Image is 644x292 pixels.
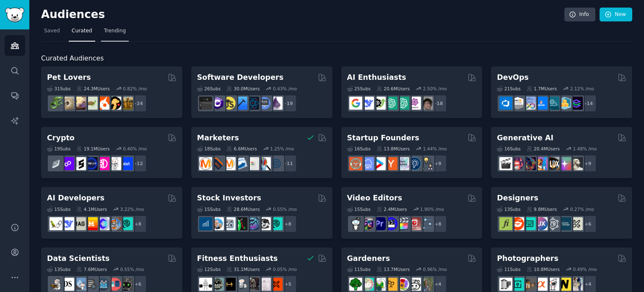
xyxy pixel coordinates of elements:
[273,86,297,92] div: 0.43 % /mo
[47,193,104,203] h2: AI Developers
[199,278,212,291] img: GYM
[197,206,221,212] div: 15 Sub s
[535,278,548,291] img: SonyAlpha
[211,278,224,291] img: GymMotivation
[120,97,133,110] img: dogbreed
[258,217,271,230] img: swingtrading
[47,133,75,143] h2: Crypto
[535,217,548,230] img: UXDesign
[197,146,221,152] div: 18 Sub s
[223,278,236,291] img: workout
[420,206,444,212] div: 1.90 % /mo
[546,157,559,170] img: FluxAI
[49,157,62,170] img: ethfinance
[408,217,421,230] img: Youtubevideo
[85,278,98,291] img: dataengineering
[558,217,571,230] img: learndesign
[373,278,386,291] img: SavageGarden
[108,157,121,170] img: CryptoNews
[373,157,386,170] img: startup
[349,278,362,291] img: vegetablegardening
[408,97,421,110] img: OpenAIDev
[396,217,409,230] img: finalcutpro
[408,278,421,291] img: UrbanGardening
[523,278,536,291] img: AnalogCommunity
[258,278,271,291] img: physicaltherapy
[85,97,98,110] img: turtle
[96,97,109,110] img: cockatiel
[76,206,107,212] div: 4.1M Users
[361,217,374,230] img: editors
[73,97,86,110] img: leopardgeckos
[546,217,559,230] img: userexperience
[347,133,419,143] h2: Startup Founders
[558,97,571,110] img: aws_cdk
[497,146,520,152] div: 16 Sub s
[96,278,109,291] img: analytics
[73,278,86,291] img: statistics
[44,27,60,35] span: Saved
[223,217,236,230] img: Forex
[527,206,557,212] div: 9.8M Users
[347,266,371,272] div: 11 Sub s
[497,206,520,212] div: 13 Sub s
[570,217,583,230] img: UX_Design
[96,157,109,170] img: defiblockchain
[279,215,297,233] div: + 8
[511,157,524,170] img: dalle2
[527,146,560,152] div: 20.4M Users
[279,95,297,112] div: + 19
[49,278,62,291] img: MachineLearning
[396,278,409,291] img: flowers
[41,8,564,21] h2: Audiences
[384,157,397,170] img: ycombinator
[85,157,98,170] img: web3
[47,253,109,264] h2: Data Scientists
[47,146,70,152] div: 19 Sub s
[120,278,133,291] img: data
[511,97,524,110] img: AWS_Certified_Experts
[523,157,536,170] img: deepdream
[120,217,133,230] img: AIDevelopersSociety
[123,86,147,92] div: 0.82 % /mo
[96,217,109,230] img: OpenSourceAI
[511,278,524,291] img: streetphotography
[573,146,597,152] div: 1.48 % /mo
[361,157,374,170] img: SaaS
[120,157,133,170] img: defi_
[101,24,129,42] a: Trending
[384,278,397,291] img: GardeningUK
[47,72,91,83] h2: Pet Lovers
[377,206,407,212] div: 2.4M Users
[273,206,297,212] div: 0.55 % /mo
[61,278,74,291] img: datascience
[258,157,271,170] img: MarketingResearch
[211,217,224,230] img: ValueInvesting
[420,217,433,230] img: postproduction
[527,266,560,272] div: 10.8M Users
[279,155,297,172] div: + 11
[347,193,402,203] h2: Video Editors
[211,157,224,170] img: bigseo
[197,253,278,264] h2: Fitness Enthusiasts
[349,157,362,170] img: EntrepreneurRideAlong
[570,278,583,291] img: WeddingPhotography
[497,133,553,143] h2: Generative AI
[199,97,212,110] img: software
[49,217,62,230] img: LangChain
[347,72,406,83] h2: AI Enthusiasts
[197,133,239,143] h2: Marketers
[129,215,147,233] div: + 8
[273,266,297,272] div: 0.05 % /mo
[197,193,261,203] h2: Stock Investors
[199,157,212,170] img: content_marketing
[497,193,538,203] h2: Designers
[523,97,536,110] img: Docker_DevOps
[511,217,524,230] img: logodesign
[347,86,371,92] div: 25 Sub s
[377,146,410,152] div: 13.8M Users
[61,217,74,230] img: DeepSeek
[41,53,104,64] span: Curated Audiences
[408,157,421,170] img: Entrepreneurship
[423,86,447,92] div: 2.50 % /mo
